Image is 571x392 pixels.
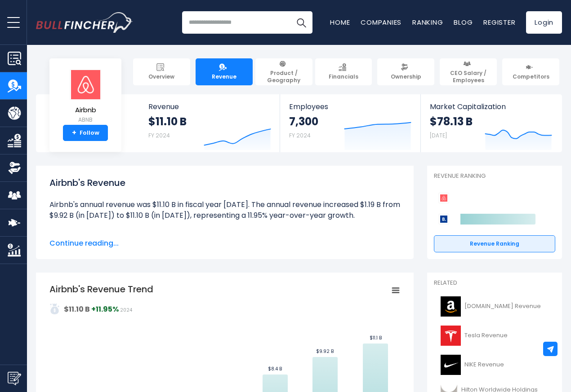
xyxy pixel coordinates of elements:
[316,348,334,355] text: $9.92 B
[69,69,102,125] a: Airbnb ABNB
[483,18,515,27] a: Register
[329,73,358,80] span: Financials
[502,58,559,85] a: Competitors
[444,70,493,84] span: CEO Salary / Employees
[434,279,555,287] p: Related
[49,199,400,221] li: Airbnb's annual revenue was $11.10 B in fiscal year [DATE]. The annual revenue increased $1.19 B ...
[391,73,421,80] span: Ownership
[412,18,443,27] a: Ranking
[289,102,411,111] span: Employees
[430,102,552,111] span: Market Capitalization
[212,73,236,80] span: Revenue
[315,58,372,85] a: Financials
[421,94,561,152] a: Market Capitalization $78.13 B [DATE]
[70,116,101,124] small: ABNB
[434,323,555,348] a: Tesla Revenue
[434,172,555,180] p: Revenue Ranking
[438,214,449,225] img: Booking Holdings competitors logo
[148,115,187,128] strong: $11.10 B
[330,18,350,27] a: Home
[289,132,311,139] small: FY 2024
[8,161,21,175] img: Ownership
[439,296,462,317] img: AMZN logo
[139,94,280,152] a: Revenue $11.10 B FY 2024
[64,304,90,314] strong: $11.10 B
[280,94,420,152] a: Employees 7,300 FY 2024
[430,115,473,128] strong: $78.13 B
[36,12,133,33] a: Go to homepage
[148,132,170,139] small: FY 2024
[370,335,382,341] text: $11.1 B
[289,115,318,128] strong: 7,300
[133,58,190,85] a: Overview
[196,58,253,85] a: Revenue
[49,238,400,249] span: Continue reading...
[454,18,473,27] a: Blog
[49,283,153,295] tspan: Airbnb's Revenue Trend
[63,125,108,141] a: +Follow
[49,232,400,264] li: Airbnb's quarterly revenue was $3.10 B in the quarter ending [DATE]. The quarterly revenue increa...
[434,235,555,252] a: Revenue Ranking
[434,294,555,319] a: [DOMAIN_NAME] Revenue
[49,304,60,314] img: addasd
[70,106,101,114] span: Airbnb
[526,11,562,34] a: Login
[259,70,308,84] span: Product / Geography
[72,129,76,137] strong: +
[361,18,401,27] a: Companies
[513,73,549,80] span: Competitors
[120,307,132,313] span: 2024
[91,304,119,314] strong: +11.95%
[268,366,282,372] text: $8.4 B
[148,73,174,80] span: Overview
[148,102,271,111] span: Revenue
[255,58,312,85] a: Product / Geography
[49,176,400,189] h1: Airbnb's Revenue
[36,12,133,33] img: Bullfincher logo
[430,132,447,139] small: [DATE]
[290,11,312,34] button: Search
[439,355,462,375] img: NKE logo
[377,58,434,85] a: Ownership
[438,193,449,203] img: Airbnb competitors logo
[439,326,462,346] img: TSLA logo
[434,352,555,377] a: NIKE Revenue
[440,58,497,85] a: CEO Salary / Employees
